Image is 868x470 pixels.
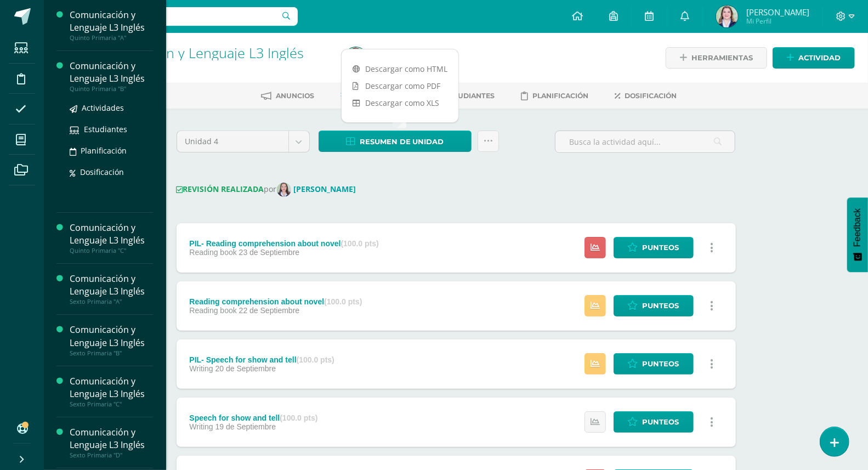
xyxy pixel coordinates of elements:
[189,414,317,422] div: Speech for show and tell
[746,7,809,18] span: [PERSON_NAME]
[82,103,124,113] span: Actividades
[614,353,694,375] a: Punteos
[847,197,868,272] button: Feedback - Mostrar encuesta
[177,184,264,194] strong: REVISIÓN REALIZADA
[643,237,679,258] span: Punteos
[70,375,153,408] a: Comunicación y Lenguaje L3 InglésSexto Primaria "C"
[189,297,362,306] div: Reading comprehension about novel
[70,9,153,34] div: Comunicación y Lenguaje L3 Inglés
[70,349,153,357] div: Sexto Primaria "B"
[716,5,738,27] img: 08088c3899e504a44bc1e116c0e85173.png
[614,237,694,258] a: Punteos
[215,364,276,373] span: 20 de Septiembre
[70,9,153,42] a: Comunicación y Lenguaje L3 InglésQuinto Primaria "A"
[277,183,291,197] img: 0f9ec2d767564e50cc744c52db13a0c2.png
[84,124,127,134] span: Estudiantes
[239,248,300,257] span: 23 de Septiembre
[643,296,679,316] span: Punteos
[70,273,153,305] a: Comunicación y Lenguaje L3 InglésSexto Primaria "A"
[773,47,855,69] a: Actividad
[70,426,153,451] div: Comunicación y Lenguaje L3 Inglés
[70,144,153,157] a: Planificación
[324,297,362,306] strong: (100.0 pts)
[51,7,298,26] input: Busca un usuario...
[81,145,127,156] span: Planificación
[276,92,315,100] span: Anuncios
[70,375,153,400] div: Comunicación y Lenguaje L3 Inglés
[625,92,677,100] span: Dosificación
[86,43,304,62] a: Comunicación y Lenguaje L3 Inglés
[666,47,767,69] a: Herramientas
[177,131,309,152] a: Unidad 4
[614,411,694,433] a: Punteos
[70,222,153,247] div: Comunicación y Lenguaje L3 Inglés
[533,92,589,100] span: Planificación
[853,208,863,247] span: Feedback
[319,131,472,152] a: Resumen de unidad
[746,16,809,26] span: Mi Perfil
[345,47,367,69] img: 08088c3899e504a44bc1e116c0e85173.png
[614,295,694,316] a: Punteos
[294,184,356,194] strong: [PERSON_NAME]
[70,451,153,459] div: Sexto Primaria "D"
[177,183,736,197] div: por
[189,355,334,364] div: PIL- Speech for show and tell
[70,123,153,135] a: Estudiantes
[86,45,332,60] h1: Comunicación y Lenguaje L3 Inglés
[70,324,153,349] div: Comunicación y Lenguaje L3 Inglés
[342,77,458,94] a: Descargar como PDF
[262,87,315,105] a: Anuncios
[70,273,153,298] div: Comunicación y Lenguaje L3 Inglés
[70,166,153,178] a: Dosificación
[185,131,280,152] span: Unidad 4
[70,85,153,93] div: Quinto Primaria "B"
[691,48,753,68] span: Herramientas
[297,355,334,364] strong: (100.0 pts)
[70,324,153,356] a: Comunicación y Lenguaje L3 InglésSexto Primaria "B"
[360,132,444,152] span: Resumen de unidad
[189,422,213,431] span: Writing
[189,239,378,248] div: PIL- Reading comprehension about novel
[70,400,153,408] div: Sexto Primaria "C"
[280,414,317,422] strong: (100.0 pts)
[80,167,124,177] span: Dosificación
[643,354,679,374] span: Punteos
[70,60,153,85] div: Comunicación y Lenguaje L3 Inglés
[342,94,458,111] a: Descargar como XLS
[189,248,236,257] span: Reading book
[70,101,153,114] a: Actividades
[342,60,458,77] a: Descargar como HTML
[70,298,153,305] div: Sexto Primaria "A"
[555,131,735,152] input: Busca la actividad aquí...
[189,306,236,315] span: Reading book
[341,239,379,248] strong: (100.0 pts)
[70,222,153,254] a: Comunicación y Lenguaje L3 InglésQuinto Primaria "C"
[70,34,153,42] div: Quinto Primaria "A"
[189,364,213,373] span: Writing
[429,87,495,105] a: Estudiantes
[70,426,153,459] a: Comunicación y Lenguaje L3 InglésSexto Primaria "D"
[70,247,153,254] div: Quinto Primaria "C"
[643,412,679,432] span: Punteos
[215,422,276,431] span: 19 de Septiembre
[521,87,589,105] a: Planificación
[615,87,677,105] a: Dosificación
[445,92,495,100] span: Estudiantes
[798,48,841,68] span: Actividad
[239,306,300,315] span: 22 de Septiembre
[70,60,153,93] a: Comunicación y Lenguaje L3 InglésQuinto Primaria "B"
[277,184,361,194] a: [PERSON_NAME]
[86,60,332,71] div: Quinto Primaria 'A'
